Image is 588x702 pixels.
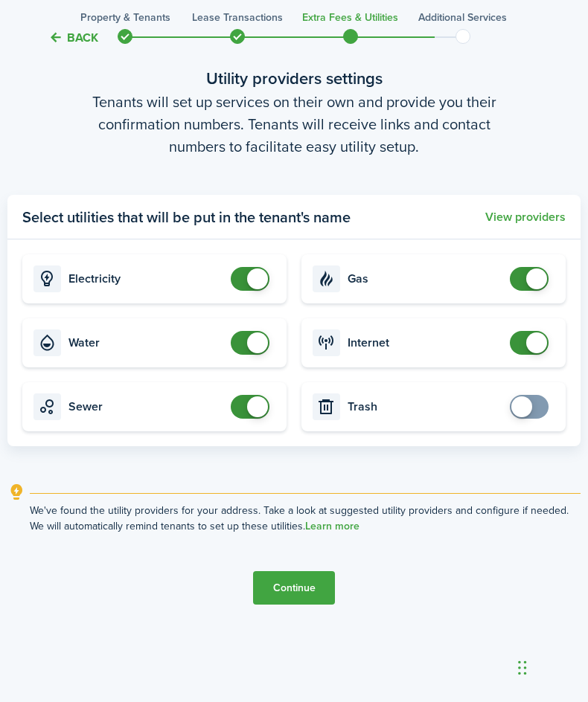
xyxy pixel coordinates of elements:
[48,30,98,45] button: Back
[518,645,527,690] div: Drag
[30,503,581,534] explanation-description: We've found the utility providers for your address. Take a look at suggested utility providers an...
[7,483,26,501] i: outline
[68,400,223,413] card-title: Sewer
[514,631,588,702] iframe: Chat Widget
[348,336,502,350] card-title: Internet
[22,206,351,228] panel-main-title: Select utilities that will be put in the tenant's name
[418,10,507,25] h3: Additional Services
[305,521,359,532] a: Learn more
[192,10,283,25] h3: Lease Transactions
[7,66,581,91] wizard-step-header-title: Utility providers settings
[68,336,223,350] card-title: Water
[68,272,223,286] card-title: Electricity
[253,571,335,605] button: Continue
[7,91,581,158] wizard-step-header-description: Tenants will set up services on their own and provide you their confirmation numbers. Tenants wil...
[80,10,170,25] h3: Property & Tenants
[348,400,502,413] card-title: Trash
[485,210,566,224] button: View providers
[302,10,398,25] h3: Extra fees & Utilities
[348,272,502,286] card-title: Gas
